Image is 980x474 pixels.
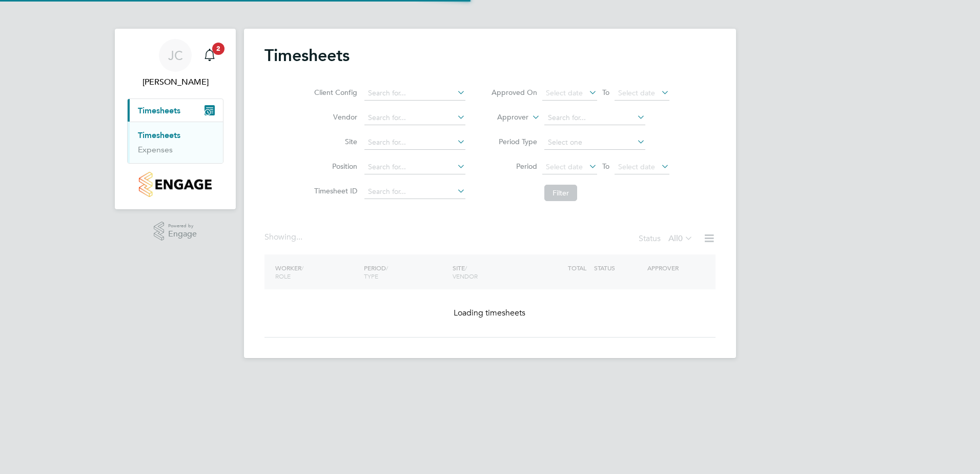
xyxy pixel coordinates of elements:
label: Site [311,137,357,146]
label: Position [311,162,357,171]
span: To [599,86,612,99]
input: Search for... [364,135,465,150]
span: Select date [618,88,655,97]
span: Powered by [168,222,197,230]
input: Search for... [364,111,465,125]
span: Select date [546,88,583,97]
label: Approved On [491,88,537,97]
input: Search for... [364,160,465,174]
input: Search for... [544,111,645,125]
span: Engage [168,230,197,239]
h2: Timesheets [264,45,350,66]
a: Powered byEngage [154,222,197,241]
label: Period Type [491,137,537,146]
span: 2 [212,43,224,55]
label: Period [491,162,537,171]
nav: Main navigation [115,29,236,209]
input: Search for... [364,185,465,199]
button: Filter [544,185,577,201]
span: JC [168,49,183,62]
span: Timesheets [138,106,180,115]
a: Expenses [138,145,173,154]
input: Select one [544,135,645,150]
label: All [668,233,693,244]
span: 0 [678,233,683,244]
label: Timesheet ID [311,186,357,195]
a: JC[PERSON_NAME] [127,39,223,88]
a: Timesheets [138,130,180,140]
a: Go to home page [127,172,223,197]
label: Approver [482,112,528,123]
div: Status [639,232,695,246]
span: To [599,160,612,173]
span: John Cousins [127,76,223,88]
div: Showing [264,232,304,243]
a: 2 [199,39,220,72]
img: countryside-properties-logo-retina.png [139,172,211,197]
span: Select date [546,162,583,171]
input: Search for... [364,86,465,101]
span: ... [296,232,302,242]
button: Timesheets [128,99,223,122]
div: Timesheets [128,122,223,163]
label: Vendor [311,112,357,122]
label: Client Config [311,88,357,97]
span: Select date [618,162,655,171]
